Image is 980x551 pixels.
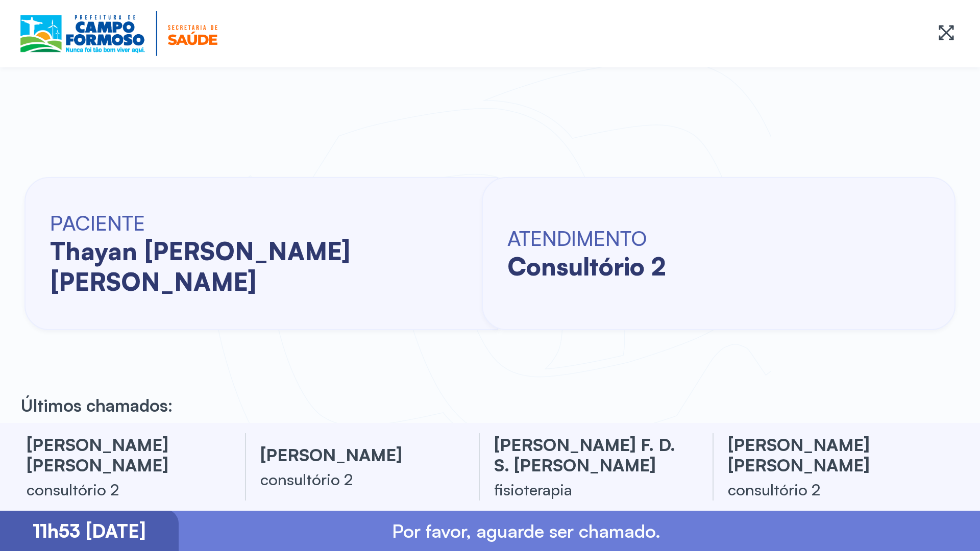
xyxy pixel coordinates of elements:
[494,479,688,499] div: fisioterapia
[20,11,217,56] img: Logotipo do estabelecimento
[728,434,922,475] h3: [PERSON_NAME] [PERSON_NAME]
[507,226,666,251] h6: ATENDIMENTO
[27,434,220,475] h3: [PERSON_NAME] [PERSON_NAME]
[20,394,173,416] p: Últimos chamados:
[260,444,454,465] h3: [PERSON_NAME]
[507,251,666,282] h2: consultório 2
[50,210,481,236] h6: PACIENTE
[494,434,688,475] h3: [PERSON_NAME] f. d. s. [PERSON_NAME]
[728,479,922,499] div: consultório 2
[27,479,220,499] div: consultório 2
[260,469,454,489] div: consultório 2
[50,236,481,297] h2: thayan [PERSON_NAME] [PERSON_NAME]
